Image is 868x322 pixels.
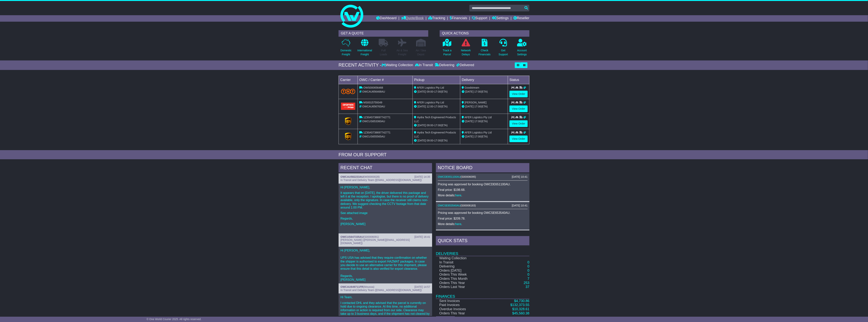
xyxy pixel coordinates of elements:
[436,163,529,173] div: NOTICE BOARD
[358,76,413,84] td: OWC / Carrier #
[414,105,459,109] div: - (ETA)
[363,86,383,89] span: OWS000656468
[436,269,491,273] td: Orders [DATE]
[379,48,388,56] p: Full Loads
[413,76,460,84] td: Pickup
[478,39,491,59] a: CheckFinancials
[376,15,397,22] a: Dashboard
[512,175,528,178] div: [DATE] 10:41
[418,124,426,127] span: [DATE]
[528,269,529,272] a: 0
[465,120,474,123] span: [DATE]
[513,15,529,22] a: Reseller
[510,303,529,307] a: $132,373.55
[436,303,491,307] td: Paid Invoices
[512,204,528,207] div: [DATE] 10:41
[340,295,430,299] p: Hi Team,
[436,307,491,311] td: Overdue Invoices
[528,277,529,281] a: 7
[436,273,491,277] td: Orders This Week
[341,103,355,110] img: Aramex.png
[438,175,528,178] div: ( )
[479,48,491,56] p: Check Financials
[455,194,461,197] a: here
[434,90,441,93] span: 17:00
[465,116,492,119] span: AFER Logistics Pty Ltd
[443,48,451,56] p: Track a Parcel
[397,48,408,56] p: Air & Sea Freight
[461,48,471,56] p: Network Delays
[428,15,445,22] a: Tracking
[509,120,528,127] a: View Order
[509,91,528,97] a: View Order
[455,222,461,226] a: here
[427,105,433,108] span: 12:00
[462,105,506,109] div: (ETA)
[362,120,385,123] span: OWCUS653360AU
[414,131,456,138] span: Hydra Tech Engineered Products LLC
[438,175,461,178] a: OWCDE651100AU
[414,285,430,289] div: [DATE] 14:57
[427,139,433,142] span: 09:00
[462,90,506,94] div: (ETA)
[460,76,508,84] td: Delivery
[340,235,430,239] div: ( )
[436,260,491,265] td: In Transit
[417,101,444,104] span: AFER Logistics Pty Ltd
[528,260,529,264] a: 0
[508,76,529,84] td: Status
[340,186,430,189] p: Hi [PERSON_NAME],
[418,90,426,93] span: [DATE]
[340,235,363,238] a: OWCUS647335AU
[436,277,491,281] td: Orders This Month
[465,131,492,134] span: AFER Logistics Pty Ltd
[450,15,467,22] a: Financials
[362,135,385,138] span: OWCUS655565AU
[339,152,529,158] div: FROM OUR SUPPORT
[341,89,355,94] img: TNT_Domestic.png
[414,90,459,94] div: - (ETA)
[440,30,529,37] div: QUICK ACTIONS
[499,48,508,56] p: Get Support
[436,299,491,303] td: Sent Invoices
[414,175,430,178] div: [DATE] 14:35
[434,139,441,142] span: 17:00
[509,105,528,112] a: View Order
[528,264,529,268] a: 0
[438,204,460,207] a: OWCSE653540AU
[362,90,385,93] span: OWCAU656468AU
[465,90,474,93] span: [DATE]
[438,204,528,207] div: ( )
[461,39,471,59] a: NetworkDelays
[436,246,529,256] td: Deliveries
[512,303,529,307] span: 132,373.55
[512,311,529,315] a: $45,560.38
[340,39,352,59] a: DomesticFreight
[524,281,529,285] a: 253
[517,48,527,56] p: Account Settings
[514,311,529,315] span: 45,560.38
[382,63,414,67] div: Waiting Collection
[438,222,528,226] p: More details: .
[401,15,424,22] a: Quote/Book
[357,39,372,59] a: InternationalFreight
[340,289,422,292] span: In Transit and Delivery Team ([EMAIL_ADDRESS][DOMAIN_NAME])
[414,139,459,143] div: - (ETA)
[339,163,432,173] div: RECENT CHAT
[362,105,385,108] span: OWCAU656763AU
[363,101,382,104] span: MS0015759349
[434,124,441,127] span: 17:00
[339,76,358,84] td: Carrier
[474,135,481,138] span: 17:00
[465,135,474,138] span: [DATE]
[498,39,508,59] a: GetSupport
[514,307,529,311] span: 10,328.61
[340,217,430,220] p: Regards,
[414,123,459,127] div: - (ETA)
[436,311,491,316] td: Orders This Year
[340,175,430,178] div: ( )
[340,222,430,226] p: [PERSON_NAME]
[438,211,528,215] p: Pricing was approved for booking OWCSE653540AU.
[418,139,426,142] span: [DATE]
[340,285,363,288] a: OWCAU649711FR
